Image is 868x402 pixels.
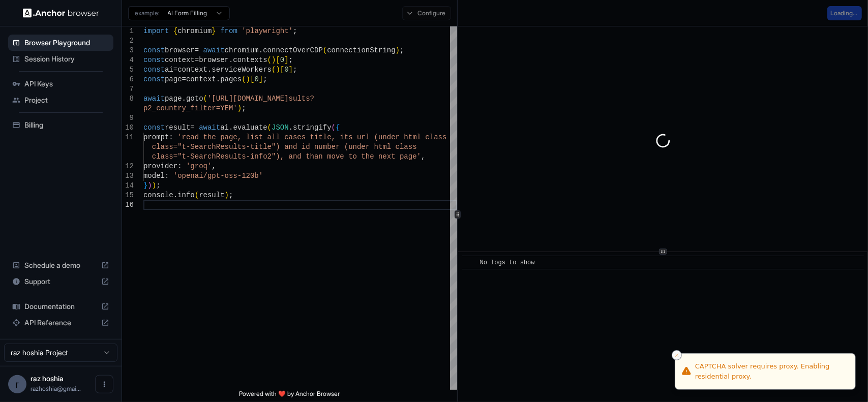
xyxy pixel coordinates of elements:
[173,27,177,35] span: {
[242,104,246,112] span: ;
[24,54,109,64] span: Session History
[8,375,26,393] div: r
[272,123,289,132] span: JSON
[143,95,165,103] span: await
[122,46,134,55] div: 3
[212,66,272,74] span: serviceWorkers
[143,27,169,35] span: import
[276,56,280,64] span: [
[8,76,113,92] div: API Keys
[225,46,259,54] span: chromium
[195,56,199,64] span: =
[280,66,284,74] span: [
[122,65,134,75] div: 5
[143,172,165,180] span: model
[143,191,173,199] span: console
[267,56,272,64] span: (
[239,390,340,402] span: Powered with ❤️ by Anchor Browser
[242,75,246,83] span: (
[672,350,682,360] button: Close toast
[24,318,97,328] span: API Reference
[24,260,97,270] span: Schedule a demo
[263,46,323,54] span: connectOverCDP
[203,95,207,103] span: (
[220,27,237,35] span: from
[152,152,366,161] span: class="t-SearchResults-info2"), and than move to t
[122,123,134,133] div: 10
[122,84,134,94] div: 7
[186,75,216,83] span: context
[143,162,177,170] span: provider
[143,181,147,190] span: }
[237,104,242,112] span: )
[122,181,134,191] div: 14
[207,95,289,103] span: '[URL][DOMAIN_NAME]
[165,172,169,180] span: :
[280,56,284,64] span: 0
[177,66,207,74] span: context
[293,27,297,35] span: ;
[122,113,134,123] div: 9
[480,259,535,266] span: No logs to show
[195,46,199,54] span: =
[220,75,242,83] span: pages
[173,66,177,74] span: =
[165,95,182,103] span: page
[195,191,199,199] span: (
[173,191,177,199] span: .
[8,35,113,51] div: Browser Playground
[165,66,173,74] span: ai
[246,75,250,83] span: )
[212,27,216,35] span: }
[95,375,113,393] button: Open menu
[289,56,293,64] span: ;
[216,75,220,83] span: .
[122,75,134,84] div: 6
[695,361,847,381] div: CAPTCHA solver requires proxy. Enabling residential proxy.
[254,75,258,83] span: 0
[152,143,366,151] span: class="t-SearchResults-title") and id number (unde
[165,46,195,54] span: browser
[203,46,225,54] span: await
[122,191,134,200] div: 15
[229,123,233,132] span: .
[122,200,134,210] div: 16
[122,94,134,104] div: 8
[336,123,340,132] span: {
[8,273,113,290] div: Support
[207,66,212,74] span: .
[24,276,97,287] span: Support
[186,162,212,170] span: 'groq'
[177,27,212,35] span: chromium
[143,123,165,132] span: const
[8,51,113,67] div: Session History
[186,95,203,103] span: goto
[259,75,263,83] span: ]
[23,8,99,18] img: Anchor Logo
[233,123,267,132] span: evaluate
[263,75,267,83] span: ;
[31,374,64,383] span: raz hoshia
[233,56,267,64] span: contexts
[143,133,169,141] span: prompt
[267,123,272,132] span: (
[24,79,109,89] span: API Keys
[332,123,336,132] span: (
[284,56,288,64] span: ]
[177,162,182,170] span: :
[147,181,152,190] span: )
[143,75,165,83] span: const
[152,181,156,190] span: )
[293,66,297,74] span: ;
[366,143,417,151] span: r html class
[165,123,190,132] span: result
[259,46,263,54] span: .
[156,181,160,190] span: ;
[24,120,109,130] span: Billing
[135,9,160,17] span: example:
[293,123,332,132] span: stringify
[250,75,254,83] span: [
[327,46,395,54] span: connectionString
[242,27,293,35] span: 'playwright'
[177,191,195,199] span: info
